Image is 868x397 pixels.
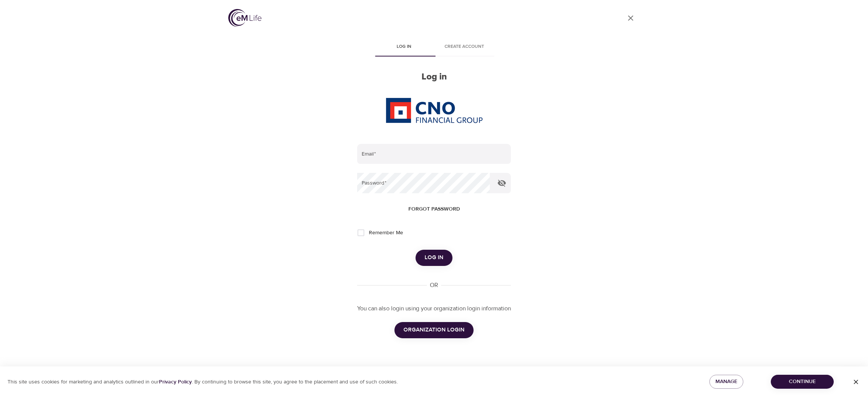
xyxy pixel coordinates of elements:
button: Forgot password [405,202,463,216]
span: Forgot password [408,205,460,214]
div: disabled tabs example [357,38,511,56]
p: You can also login using your organization login information [357,304,511,313]
a: Privacy Policy [159,379,192,385]
span: Manage [715,377,737,386]
span: Continue [777,377,828,386]
span: Log in [425,253,443,263]
span: ORGANIZATION LOGIN [403,325,465,335]
span: Log in [378,43,429,51]
a: close [622,9,640,27]
button: Log in [416,250,452,266]
button: ORGANIZATION LOGIN [394,322,474,338]
div: OR [427,281,441,290]
button: Continue [771,375,834,389]
h2: Log in [357,72,511,82]
span: Create account [439,43,490,51]
span: Remember Me [369,229,403,237]
img: logo [228,9,261,27]
button: Manage [709,375,743,389]
img: CNO%20logo.png [385,98,483,123]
